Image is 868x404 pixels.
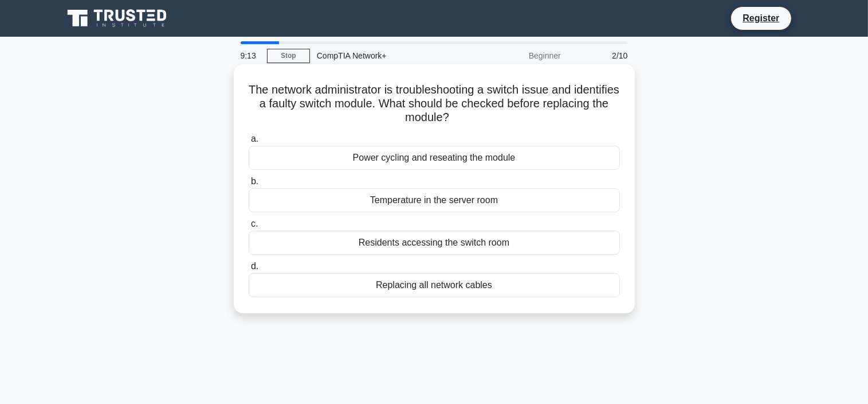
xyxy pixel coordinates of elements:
span: b. [251,176,258,186]
span: d. [251,261,258,271]
h5: The network administrator is troubleshooting a switch issue and identifies a faulty switch module... [248,83,621,125]
div: 9:13 [234,44,267,67]
div: Temperature in the server room [249,188,620,212]
div: 2/10 [568,44,635,67]
span: c. [251,219,258,228]
div: Replacing all network cables [249,273,620,297]
div: Beginner [468,44,568,67]
a: Register [736,11,786,25]
a: Stop [267,49,310,63]
span: a. [251,134,258,143]
div: Power cycling and reseating the module [249,146,620,170]
div: Residents accessing the switch room [249,231,620,255]
div: CompTIA Network+ [310,44,468,67]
